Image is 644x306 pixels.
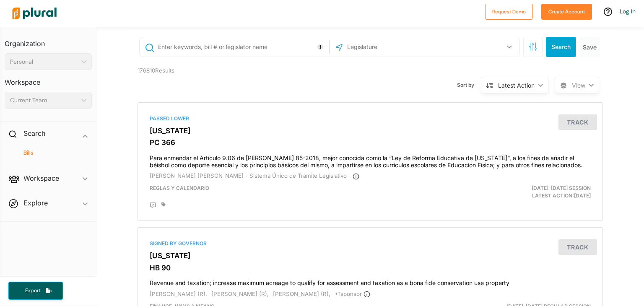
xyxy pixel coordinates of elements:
h3: Workspace [5,70,92,88]
span: [PERSON_NAME] (R), [150,290,207,297]
span: Sort by [457,81,481,89]
h3: Organization [5,31,92,50]
div: Latest Action [498,81,535,90]
div: 176810 Results [131,64,251,96]
div: Current Team [10,96,78,105]
span: [PERSON_NAME] (R), [211,290,269,297]
div: Add tags [161,202,166,207]
button: Track [558,114,597,130]
button: Track [558,239,597,255]
h4: Para enmendar el Artículo 9.06 de [PERSON_NAME] 85-2018, mejor conocida como la “Ley de Reforma E... [150,150,591,169]
span: [DATE]-[DATE] Session [532,185,591,191]
h3: PC 366 [150,138,591,147]
div: Latest Action: [DATE] [446,184,597,200]
div: Add Position Statement [150,202,156,209]
h3: HB 90 [150,264,591,272]
button: Search [546,37,576,57]
div: Signed by Governor [150,240,591,247]
span: Export [19,287,46,294]
span: [PERSON_NAME] [PERSON_NAME] - Sistema Único de Trámite Legislativo [150,172,347,179]
input: Legislature [346,39,436,55]
button: Request Demo [485,4,533,20]
input: Enter keywords, bill # or legislator name [157,39,327,55]
h4: Revenue and taxation; increase maximum acreage to qualify for assessment and taxation as a bona f... [150,275,591,287]
div: Passed Lower [150,115,591,122]
button: Create Account [541,4,592,20]
h3: [US_STATE] [150,252,591,260]
span: View [572,81,585,90]
span: [PERSON_NAME] (R), [273,290,330,297]
span: Search Filters [529,42,537,49]
button: Save [579,37,600,57]
h3: [US_STATE] [150,127,591,135]
div: Personal [10,57,78,66]
button: Export [8,282,63,300]
div: Tooltip anchor [317,43,324,51]
a: Bills [13,149,88,157]
a: Log In [620,8,636,15]
span: + 1 sponsor [335,290,370,297]
a: Create Account [541,7,592,16]
a: Request Demo [485,7,533,16]
h2: Search [23,129,45,138]
span: Reglas y Calendario [150,185,209,191]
